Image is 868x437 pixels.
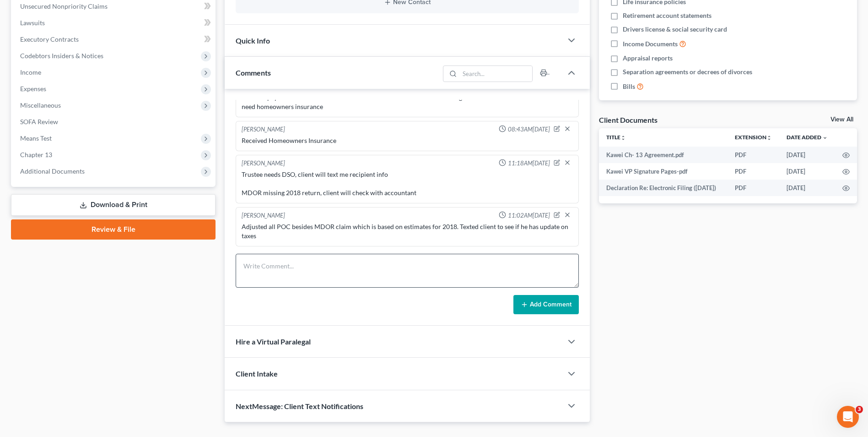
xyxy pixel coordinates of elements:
[236,369,278,378] span: Client Intake
[728,147,779,163] td: PDF
[606,134,626,141] a: Titleunfold_more
[236,68,271,77] span: Comments
[623,11,712,20] span: Retirement account statements
[236,337,311,346] span: Hire a Virtual Paralegal
[599,115,658,125] div: Client Documents
[508,211,550,220] span: 11:02AM[DATE]
[20,35,79,43] span: Executory Contracts
[856,406,863,413] span: 3
[236,402,363,410] span: NextMessage: Client Text Notifications
[787,134,828,141] a: Date Added expand_more
[837,406,859,428] iframe: Intercom live chat
[11,219,216,240] a: Review & File
[236,36,270,45] span: Quick Info
[620,135,626,141] i: unfold_more
[20,68,41,76] span: Income
[242,93,573,111] div: received paystubs and rental checks. Will need to create P&Ls. He'll be sending over bank stateme...
[735,134,772,141] a: Extensionunfold_more
[242,170,573,197] div: Trustee needs DSO, client will text me recipient info MDOR missing 2018 return, client will check...
[779,180,835,196] td: [DATE]
[20,118,58,126] span: SOFA Review
[20,52,103,60] span: Codebtors Insiders & Notices
[13,15,216,31] a: Lawsuits
[20,151,52,158] span: Chapter 13
[242,222,573,240] div: Adjusted all POC besides MDOR claim which is based on estimates for 2018. Texted client to see if...
[779,163,835,180] td: [DATE]
[513,295,579,314] button: Add Comment
[20,134,52,142] span: Means Test
[20,19,45,27] span: Lawsuits
[508,125,550,134] span: 08:43AM[DATE]
[242,125,285,134] div: [PERSON_NAME]
[20,2,108,10] span: Unsecured Nonpriority Claims
[623,25,727,34] span: Drivers license & social security card
[242,136,573,145] div: Received Homeowners Insurance
[599,163,728,180] td: Kawei VP Signature Pages-pdf
[20,167,85,175] span: Additional Documents
[20,85,46,93] span: Expenses
[508,159,550,168] span: 11:18AM[DATE]
[623,54,673,63] span: Appraisal reports
[779,147,835,163] td: [DATE]
[11,194,216,216] a: Download & Print
[242,159,285,168] div: [PERSON_NAME]
[623,67,752,76] span: Separation agreements or decrees of divorces
[623,39,678,49] span: Income Documents
[599,147,728,163] td: Kawei Ch- 13 Agreement.pdf
[13,114,216,130] a: SOFA Review
[728,163,779,180] td: PDF
[728,180,779,196] td: PDF
[13,31,216,48] a: Executory Contracts
[766,135,772,141] i: unfold_more
[242,211,285,220] div: [PERSON_NAME]
[830,116,853,123] a: View All
[623,82,635,91] span: Bills
[599,180,728,196] td: Declaration Re: Electronic Filing ([DATE])
[20,101,61,109] span: Miscellaneous
[822,135,828,141] i: expand_more
[459,66,532,82] input: Search...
